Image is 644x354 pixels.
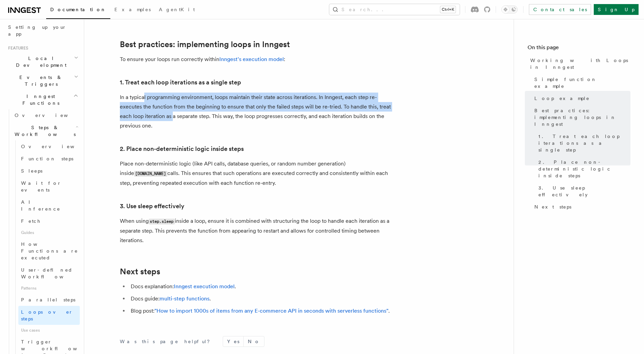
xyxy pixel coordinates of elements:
a: Wait for events [18,177,80,196]
a: Loop example [532,92,630,104]
a: Examples [110,2,155,18]
button: Search...Ctrl+K [329,4,460,15]
a: Overview [12,109,80,121]
a: 3. Use sleep effectively [120,201,184,211]
a: Sleeps [18,165,80,177]
a: Overview [18,140,80,153]
button: Toggle dark mode [501,5,518,14]
a: User-defined Workflows [18,264,80,283]
span: Events & Triggers [5,74,74,87]
p: Was this page helpful? [120,338,215,345]
span: Local Development [5,55,74,68]
button: Inngest Functions [5,90,80,109]
a: 1. Treat each loop iterations as a single step [120,78,241,87]
span: Overview [15,113,85,118]
a: Loops over steps [18,306,80,325]
a: Setting up your app [5,21,80,40]
a: 2. Place non-deterministic logic inside steps [536,156,630,182]
a: How Functions are executed [18,238,80,264]
span: Sleeps [21,168,42,174]
span: Inngest Functions [5,93,73,106]
span: Working with Loops in Inngest [530,57,630,71]
span: Fetch [21,218,41,224]
h4: On this page [528,43,630,54]
span: Examples [114,7,151,12]
a: Next steps [532,201,630,213]
span: Loop example [534,95,590,102]
button: Events & Triggers [5,71,80,90]
a: Best practices: implementing loops in Inngest [532,104,630,130]
li: Docs guide: . [129,294,391,303]
a: 1. Treat each loop iterations as a single step [536,130,630,156]
a: Parallel steps [18,294,80,306]
button: Local Development [5,52,80,71]
span: 2. Place non-deterministic logic inside steps [538,159,630,179]
a: Fetch [18,215,80,227]
a: 2. Place non-deterministic logic inside steps [120,144,244,154]
span: 1. Treat each loop iterations as a single step [538,133,630,153]
a: 3. Use sleep effectively [536,182,630,201]
li: Blog post: . [129,306,391,316]
a: "How to import 1000s of items from any E-commerce API in seconds with serverless functions" [154,308,388,314]
span: Best practices: implementing loops in Inngest [534,107,630,127]
p: When using inside a loop, ensure it is combined with structuring the loop to handle each iteratio... [120,216,391,245]
span: Parallel steps [21,297,75,302]
span: Patterns [18,283,80,294]
a: multi-step functions [160,295,209,302]
button: Yes [223,336,243,347]
a: Function steps [18,153,80,165]
span: Next steps [534,203,571,210]
span: Setting up your app [8,24,67,37]
span: Wait for events [21,180,61,193]
p: In a typical programming environment, loops maintain their state across iterations. In Inngest, e... [120,93,391,131]
a: Contact sales [529,4,591,15]
a: Best practices: implementing loops in Inngest [120,40,290,49]
span: Simple function example [534,76,630,90]
a: Documentation [46,2,110,19]
button: No [244,336,264,347]
a: AgentKit [155,2,199,18]
span: Function steps [21,156,73,161]
span: Guides [18,227,80,238]
a: Inngest execution model [174,283,235,290]
p: To ensure your loops run correctly within : [120,55,391,64]
span: Overview [21,144,91,149]
span: 3. Use sleep effectively [538,184,630,198]
kbd: Ctrl+K [440,6,456,13]
button: Steps & Workflows [12,121,80,140]
a: Working with Loops in Inngest [528,54,630,73]
span: Use cases [18,325,80,336]
a: Next steps [120,267,160,276]
span: Loops over steps [21,309,73,321]
span: AI Inference [21,199,60,212]
span: Steps & Workflows [12,124,76,138]
li: Docs explanation: . [129,282,391,291]
span: Documentation [50,7,106,12]
code: step.sleep [149,219,175,224]
a: Sign Up [594,4,639,15]
p: Place non-deterministic logic (like API calls, database queries, or random number generation) ins... [120,159,391,188]
a: Inngest's execution model [219,56,284,62]
span: How Functions are executed [21,241,78,260]
span: User-defined Workflows [21,267,82,279]
a: Simple function example [532,73,630,92]
code: [DOMAIN_NAME] [134,171,167,177]
span: AgentKit [159,7,195,12]
a: AI Inference [18,196,80,215]
span: Features [5,45,28,51]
